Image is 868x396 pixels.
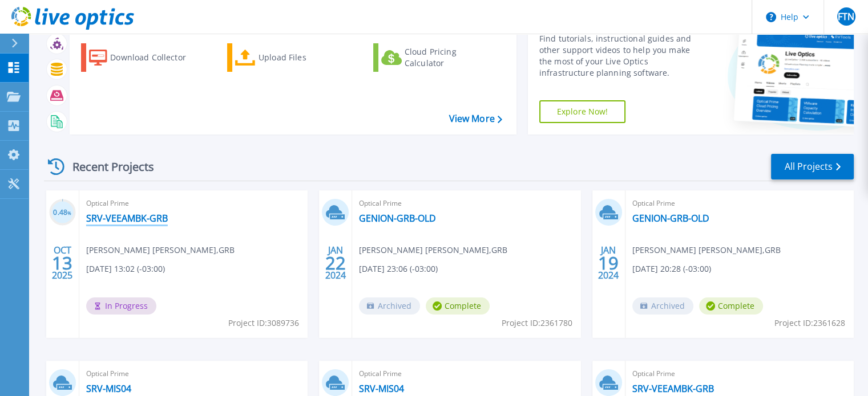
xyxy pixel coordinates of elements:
div: Cloud Pricing Calculator [405,46,496,69]
span: Optical Prime [86,368,301,380]
div: JAN 2024 [597,242,619,284]
a: GENION-GRB-OLD [632,213,709,224]
span: 19 [598,258,619,268]
span: Optical Prime [359,197,574,210]
a: SRV-VEEAMBK-GRB [632,383,714,394]
a: View More [449,113,502,124]
span: 13 [52,258,72,268]
span: Archived [359,297,420,315]
a: SRV-MIS04 [359,383,404,394]
span: Optical Prime [632,197,847,210]
span: FTN [838,12,854,21]
div: JAN 2024 [325,242,346,284]
span: Complete [426,297,490,315]
span: Project ID: 3089736 [228,317,299,329]
span: [DATE] 23:06 (-03:00) [359,263,438,275]
span: Complete [699,297,763,315]
a: Explore Now! [539,100,626,123]
span: Optical Prime [632,368,847,380]
a: Download Collector [81,43,208,72]
span: Optical Prime [359,368,574,380]
span: 22 [325,258,346,268]
span: Project ID: 2361628 [774,317,845,329]
span: [PERSON_NAME] [PERSON_NAME] , GRB [86,244,235,256]
span: [DATE] 13:02 (-03:00) [86,263,165,275]
span: [PERSON_NAME] [PERSON_NAME] , GRB [359,244,507,256]
a: GENION-GRB-OLD [359,213,436,224]
span: [PERSON_NAME] [PERSON_NAME] , GRB [632,244,781,256]
a: SRV-VEEAMBK-GRB [86,213,168,224]
span: Optical Prime [86,197,301,210]
a: All Projects [771,154,854,179]
div: Find tutorials, instructional guides and other support videos to help you make the most of your L... [539,33,703,79]
div: OCT 2025 [51,242,73,284]
span: [DATE] 20:28 (-03:00) [632,263,711,275]
span: Archived [632,297,693,315]
a: SRV-MIS04 [86,383,131,394]
div: Download Collector [110,46,201,69]
span: In Progress [86,297,156,315]
div: Upload Files [259,46,350,69]
span: % [67,210,71,216]
span: Project ID: 2361780 [502,317,572,329]
h3: 0.48 [49,206,76,219]
a: Upload Files [227,43,354,72]
div: Recent Projects [44,153,169,181]
a: Cloud Pricing Calculator [373,43,500,72]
